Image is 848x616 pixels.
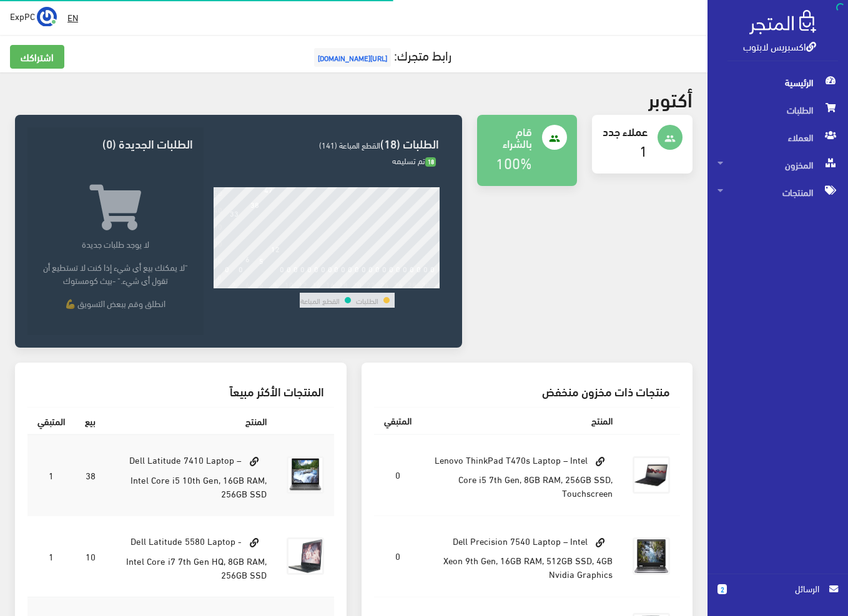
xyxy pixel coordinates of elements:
span: 2 [717,584,727,594]
h4: قام بالشراء [487,125,533,150]
div: 24 [380,280,389,288]
p: انطلق وقم ببعض التسويق 💪 [37,296,193,310]
th: المنتج [106,407,277,434]
i: people [549,133,560,144]
td: 1 [27,434,75,516]
span: [URL][DOMAIN_NAME] [314,48,391,67]
a: EN [62,6,83,29]
a: المنتجات [707,178,848,206]
td: 0 [374,434,422,516]
h3: منتجات ذات مخزون منخفض [384,385,671,397]
div: 14 [312,280,321,288]
td: 38 [75,434,106,516]
div: 30 [422,280,430,288]
td: 10 [75,516,106,597]
h2: أكتوبر [648,87,693,109]
div: 2 [232,280,236,288]
div: 12 [298,280,307,288]
img: . [749,10,816,34]
div: 22 [367,280,375,288]
p: لا يوجد طلبات جديدة [37,237,193,250]
th: بيع [75,407,106,434]
img: dell-precision-7540-laptop-intel-xeon-9th-gen-16gb-ram-512gb-ssd-4gb-nvidia-graphics.jpg [633,537,670,575]
td: Dell Latitude 5580 Laptop - Intel Core i7 7th Gen HQ, 8GB RAM, 256GB SSD [106,516,277,597]
span: الرئيسية [717,69,838,96]
a: المخزون [707,151,848,178]
img: lenovo-thinkpad-t470s-laptop-intel-core-i5-7th-gen-8gb-ram-256gb-ssd-touchscreen.jpg [633,456,670,494]
img: ... [37,7,57,27]
div: 4 [245,280,250,288]
h3: الطلبات الجديدة (0) [37,137,193,149]
a: الطلبات [707,96,848,124]
h3: المنتجات الأكثر مبيعاً [37,385,324,397]
iframe: Drift Widget Chat Controller [15,530,62,578]
th: المتبقي [27,407,75,434]
span: المنتجات [717,178,838,206]
div: 10 [285,280,293,288]
a: اكسبريس لابتوب [743,37,816,55]
a: ... ExpPC [10,6,57,26]
img: dell-latitude-5580-laptop-intel-core-i7-7th-gen-hq-8gb-ram-256gb-ssd.jpg [287,537,324,575]
td: 0 [374,516,422,597]
a: 100% [496,149,532,175]
div: 26 [394,280,403,288]
div: 8 [273,280,277,288]
h3: الطلبات (18) [214,137,440,149]
div: 47 [264,183,273,195]
span: الطلبات [717,96,838,124]
th: المنتج [422,407,623,434]
a: الرئيسية [707,69,848,96]
i: people [664,133,676,144]
a: 1 [639,136,648,163]
a: 2 الرسائل [717,582,838,609]
a: اشتراكك [10,45,64,69]
div: 20 [353,280,362,288]
td: Lenovo ThinkPad T470s Laptop – Intel Core i5 7th Gen, 8GB RAM, 256GB SSD, Touchscreen [422,434,623,516]
a: العملاء [707,124,848,151]
u: EN [67,9,78,25]
img: dell-latitude-7410-laptop-intel-core-i5-10th-gen-16gb-ram-256gb-ssd.jpg [287,456,324,494]
div: 6 [259,280,264,288]
td: Dell Latitude 7410 Laptop – Intel Core i5 10th Gen, 16GB RAM, 256GB SSD [106,434,277,516]
span: الرسائل [737,582,819,595]
a: رابط متجرك:[URL][DOMAIN_NAME] [311,43,451,66]
th: المتبقي [374,407,422,434]
span: المخزون [717,151,838,178]
td: القطع المباعة [300,293,340,308]
p: "لا يمكنك بيع أي شيء إذا كنت لا تستطيع أن تقول أي شيء." -بيث كومستوك [37,260,193,286]
span: 18 [425,157,436,167]
div: 28 [408,280,417,288]
span: القطع المباعة (141) [319,137,380,152]
h4: عملاء جدد [602,125,648,137]
td: الطلبات [355,293,379,308]
div: 18 [339,280,348,288]
div: 16 [326,280,335,288]
td: 1 [27,516,75,597]
td: Dell Precision 7540 Laptop – Intel Xeon 9th Gen, 16GB RAM, 512GB SSD, 4GB Nvidia Graphics [422,516,623,597]
span: ExpPC [10,8,35,24]
span: العملاء [717,124,838,151]
span: تم تسليمه [392,153,436,168]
